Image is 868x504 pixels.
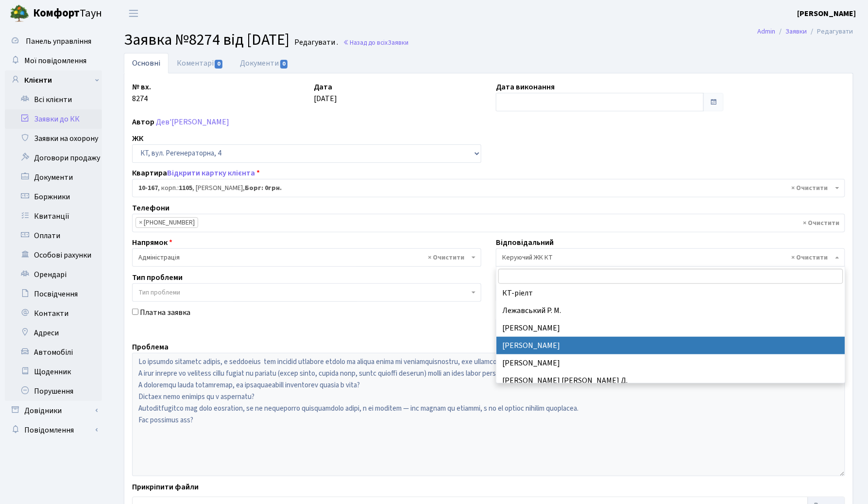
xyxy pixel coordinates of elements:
a: Мої повідомлення [5,51,102,70]
li: [PERSON_NAME] [496,337,845,354]
span: Адміністрація [138,253,469,262]
span: Видалити всі елементи [792,183,828,193]
li: Редагувати [807,26,853,37]
a: Основні [124,53,169,73]
a: Клієнти [5,70,102,90]
a: Заявки [786,26,807,36]
a: Договори продажу [5,148,102,168]
a: [PERSON_NAME] [798,8,856,19]
a: Посвідчення [5,284,102,304]
a: Заявки на охорону [5,129,102,148]
a: Документи [5,168,102,187]
label: Тип проблеми [132,272,183,283]
span: <b>10-167</b>, корп.: <b>1105</b>, Дев'яшина Наталія Валеріївна, <b>Борг: 0грн.</b> [132,179,845,197]
a: Дев'[PERSON_NAME] [156,117,229,127]
label: Дата виконання [496,81,555,93]
span: Панель управління [26,36,91,47]
span: Керуючий ЖК КТ [496,248,845,267]
a: Довідники [5,401,102,420]
span: × [139,218,142,227]
a: Щоденник [5,362,102,382]
label: Проблема [132,341,169,353]
a: Коментарі [169,53,232,73]
label: № вх. [132,81,151,93]
b: Борг: 0грн. [245,183,282,193]
span: Мої повідомлення [24,55,86,66]
li: КТ-ріелт [496,284,845,302]
a: Всі клієнти [5,90,102,109]
span: Адміністрація [132,248,481,267]
li: [PERSON_NAME] [PERSON_NAME] Д. [496,372,845,389]
small: Редагувати . [292,38,338,47]
label: Телефони [132,202,170,214]
span: Заявки [388,38,408,47]
button: Переключити навігацію [121,5,146,21]
textarea: Lo ipsumdo sitametc adipis, e seddoeius tem incidid utlabore etdolo ma aliqua enima mi veniamquis... [132,353,845,476]
a: Admin [758,26,776,36]
a: Орендарі [5,265,102,284]
label: Дата [314,81,333,93]
span: Заявка №8274 від [DATE] [124,29,289,51]
label: Автор [132,116,154,128]
b: Комфорт [33,5,80,21]
span: 0 [280,60,288,69]
a: Контакти [5,304,102,323]
li: [PERSON_NAME] [496,354,845,372]
b: 10-167 [138,183,158,193]
a: Порушення [5,382,102,401]
a: Документи [232,53,297,73]
label: Квартира [132,167,260,179]
span: Тип проблеми [138,288,180,297]
a: Відкрити картку клієнта [167,168,255,178]
div: [DATE] [307,81,489,111]
span: <b>10-167</b>, корп.: <b>1105</b>, Дев'яшина Наталія Валеріївна, <b>Борг: 0грн.</b> [138,183,833,193]
b: 1105 [179,183,192,193]
label: Відповідальний [496,237,554,248]
a: Повідомлення [5,420,102,440]
span: Видалити всі елементи [803,218,840,228]
span: Видалити всі елементи [792,253,828,262]
li: [PERSON_NAME] [496,319,845,337]
img: logo.png [10,4,29,23]
label: Напрямок [132,237,172,248]
a: Боржники [5,187,102,207]
span: Керуючий ЖК КТ [502,253,833,262]
a: Особові рахунки [5,245,102,265]
span: Таун [33,5,102,22]
li: 067-352-91-51 [136,217,198,228]
a: Назад до всіхЗаявки [343,38,408,47]
span: 0 [215,60,222,69]
a: Квитанції [5,207,102,226]
span: Видалити всі елементи [428,253,464,262]
a: Панель управління [5,32,102,51]
label: ЖК [132,133,143,144]
a: Адреси [5,323,102,343]
b: [PERSON_NAME] [798,8,856,19]
a: Заявки до КК [5,109,102,129]
label: Прикріпити файли [132,481,199,493]
a: Автомобілі [5,343,102,362]
li: Лежавський Р. М. [496,302,845,319]
nav: breadcrumb [743,21,868,42]
a: Оплати [5,226,102,245]
div: 8274 [125,81,307,111]
label: Платна заявка [140,307,190,318]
